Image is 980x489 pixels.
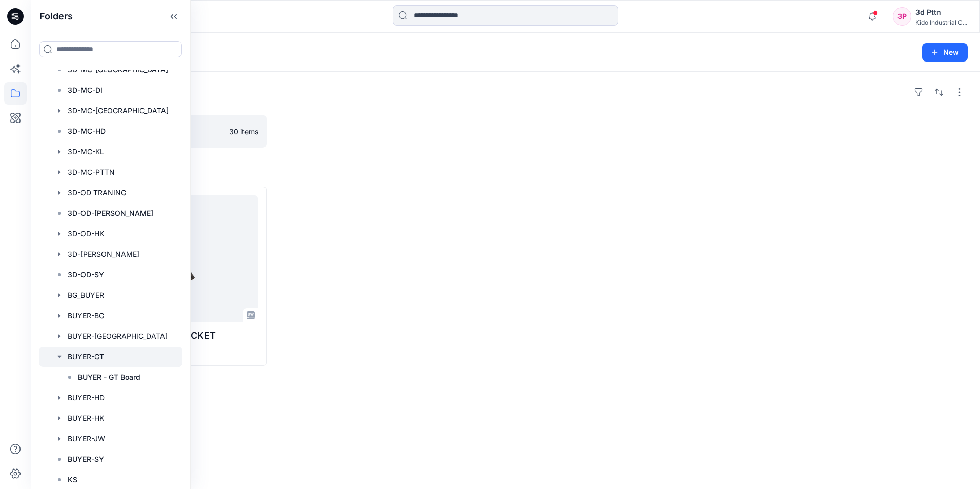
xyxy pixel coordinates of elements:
h4: Styles [43,164,968,176]
div: Kido Industrial C... [915,18,967,26]
div: 3d Pttn [915,6,967,18]
button: New [922,43,968,62]
p: 3D-OD-[PERSON_NAME] [68,207,153,219]
p: 3D-MC-[GEOGRAPHIC_DATA] [68,64,168,76]
p: 3D-MC-HD [68,125,106,137]
p: 30 items [229,126,258,137]
p: 3D-OD-SY [68,269,104,281]
div: 3P [893,7,911,26]
p: KS [68,474,77,486]
p: BUYER - GT Board [78,371,140,383]
p: BUYER-SY [68,453,104,465]
p: 3D-MC-DI [68,84,103,96]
